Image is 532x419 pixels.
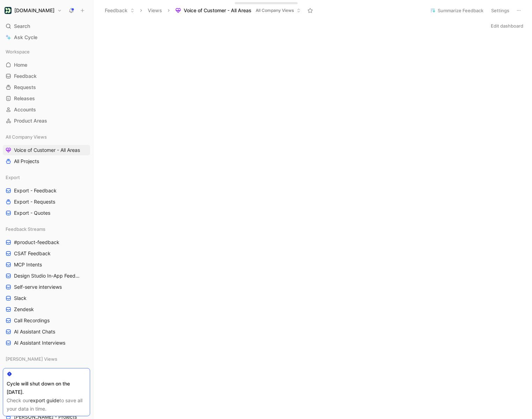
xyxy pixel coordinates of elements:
[488,21,526,31] button: Edit dashboard
[14,147,80,154] span: Voice of Customer - All Areas
[14,272,81,279] span: Design Studio In-App Feedback
[3,208,90,218] a: Export - Quotes
[3,132,90,142] div: All Company Views
[14,284,62,291] span: Self-serve interviews
[3,172,90,218] div: ExportExport - FeedbackExport - RequestsExport - Quotes
[14,261,42,268] span: MCP Intents
[3,32,90,43] a: Ask Cycle
[3,367,90,377] a: Voice of Customer - [PERSON_NAME]
[3,145,90,155] a: Voice of Customer - All Areas
[3,293,90,303] a: Slack
[3,60,90,70] a: Home
[3,6,64,15] button: Customer.io[DOMAIN_NAME]
[3,326,90,337] a: AI Assistant Chats
[3,248,90,259] a: CSAT Feedback
[5,7,12,14] img: Customer.io
[3,185,90,196] a: Export - Feedback
[3,338,90,348] a: AI Assistant Interviews
[3,104,90,115] a: Accounts
[3,197,90,207] a: Export - Requests
[488,6,512,15] button: Settings
[14,339,65,346] span: AI Assistant Interviews
[14,198,55,205] span: Export - Requests
[14,328,55,335] span: AI Assistant Chats
[427,6,487,15] button: Summarize Feedback
[102,5,138,16] button: Feedback
[3,237,90,248] a: #product-feedback
[3,282,90,292] a: Self-serve interviews
[3,271,90,281] a: Design Studio In-App Feedback
[3,259,90,270] a: MCP Intents
[14,209,50,216] span: Export - Quotes
[3,132,90,167] div: All Company ViewsVoice of Customer - All AreasAll Projects
[7,396,86,413] div: Check our to save all your data in time.
[14,295,27,302] span: Slack
[172,5,304,16] button: Voice of Customer - All AreasAll Company Views
[6,226,45,233] span: Feedback Streams
[14,317,50,324] span: Call Recordings
[14,158,39,165] span: All Projects
[14,117,47,124] span: Product Areas
[14,106,36,113] span: Accounts
[3,315,90,326] a: Call Recordings
[3,116,90,126] a: Product Areas
[3,224,90,234] div: Feedback Streams
[3,304,90,315] a: Zendesk
[6,133,47,140] span: All Company Views
[14,61,27,68] span: Home
[6,174,20,181] span: Export
[14,84,36,91] span: Requests
[14,73,37,80] span: Feedback
[14,33,37,42] span: Ask Cycle
[7,380,86,396] div: Cycle will shut down on the [DATE].
[3,21,90,31] div: Search
[3,82,90,93] a: Requests
[14,239,59,246] span: #product-feedback
[3,46,90,57] div: Workspace
[14,95,35,102] span: Releases
[3,354,90,364] div: [PERSON_NAME] Views
[3,172,90,183] div: Export
[145,5,165,16] button: Views
[3,156,90,167] a: All Projects
[184,7,252,14] span: Voice of Customer - All Areas
[256,7,294,14] span: All Company Views
[14,22,30,30] span: Search
[3,71,90,81] a: Feedback
[14,7,54,14] h1: [DOMAIN_NAME]
[6,48,30,55] span: Workspace
[6,355,57,362] span: [PERSON_NAME] Views
[14,187,57,194] span: Export - Feedback
[30,397,59,403] a: export guide
[14,306,34,313] span: Zendesk
[3,224,90,348] div: Feedback Streams#product-feedbackCSAT FeedbackMCP IntentsDesign Studio In-App FeedbackSelf-serve ...
[14,250,51,257] span: CSAT Feedback
[3,93,90,104] a: Releases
